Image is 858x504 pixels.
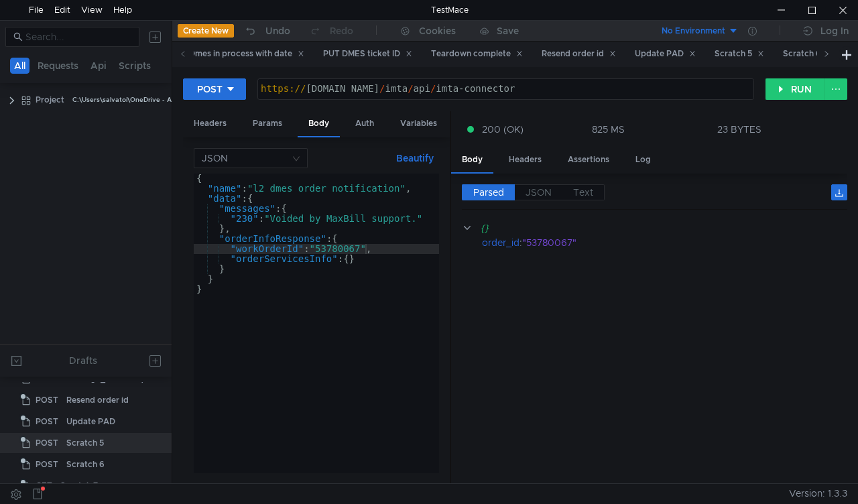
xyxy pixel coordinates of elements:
button: Api [86,58,111,74]
span: POST [36,412,58,432]
div: 825 MS [592,123,625,135]
div: Log In [820,23,849,39]
div: Resend order id [542,47,616,61]
span: Parsed [473,186,504,198]
div: "53780067" [522,235,831,250]
button: RUN [765,78,825,100]
div: {} [481,220,829,235]
span: POST [36,433,58,453]
button: Requests [34,58,82,74]
div: Scratch 6 [783,47,833,61]
button: Beautify [391,150,439,166]
div: Dmes in process with date [189,47,304,61]
div: Scratch 6 [66,454,105,475]
div: Scratch 5 [66,433,104,453]
button: No Environment [646,20,739,42]
div: Headers [183,111,237,136]
button: Create New [178,24,234,38]
span: POST [36,390,58,410]
button: POST [183,78,246,100]
span: Version: 1.3.3 [789,484,847,503]
div: Redo [330,23,353,39]
div: Save [497,26,519,36]
div: 23 BYTES [717,123,761,135]
span: 200 (OK) [482,122,524,137]
div: order_id [482,235,519,250]
div: : [482,235,847,250]
input: Search... [25,29,131,44]
span: GET [36,476,52,496]
button: Scripts [115,58,155,74]
div: Assertions [557,147,620,172]
button: All [10,58,29,74]
div: Scratch 5 [715,47,764,61]
div: Update PAD [66,412,115,432]
div: Resend order id [66,390,129,410]
div: POST [197,82,223,97]
div: Teardown complete [431,47,523,61]
div: Params [242,111,293,136]
div: Body [451,147,493,174]
div: Scratch 7 [60,476,98,496]
div: No Environment [662,25,725,38]
span: Text [573,186,593,198]
button: Undo [234,21,300,41]
div: Project [36,90,64,110]
div: Variables [389,111,448,136]
div: C:\Users\salvatoi\OneDrive - AMDOCS\Backup Folders\Documents\testmace\Project [72,90,344,110]
div: Cookies [419,23,456,39]
button: Redo [300,21,363,41]
div: Body [298,111,340,137]
div: Headers [498,147,552,172]
div: PUT DMES ticket ID [323,47,412,61]
div: Undo [265,23,290,39]
span: POST [36,454,58,475]
div: Update PAD [635,47,696,61]
div: Log [625,147,662,172]
div: Drafts [69,353,97,369]
span: JSON [526,186,552,198]
div: Auth [345,111,385,136]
